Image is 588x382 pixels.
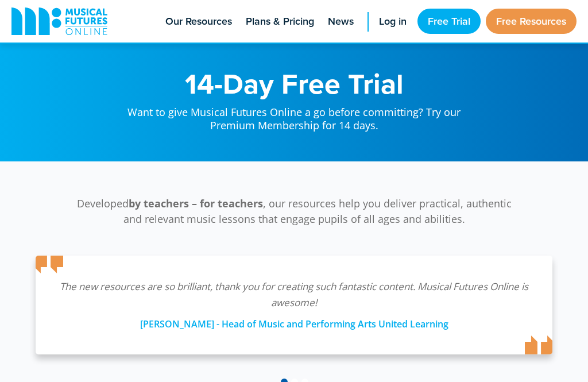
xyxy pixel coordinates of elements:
p: Want to give Musical Futures Online a go before committing? Try our Premium Membership for 14 days. [116,98,472,133]
p: The new resources are so brilliant, thank you for creating such fantastic content. Musical Future... [59,279,529,311]
span: Log in [379,14,407,29]
a: Free Trial [417,9,481,34]
p: Developed , our resources help you deliver practical, authentic and relevant music lessons that e... [70,196,518,227]
h1: 14-Day Free Trial [116,69,472,98]
span: Our Resources [165,14,232,29]
div: [PERSON_NAME] - Head of Music and Performing Arts United Learning [59,311,529,331]
span: News [328,14,354,29]
strong: by teachers – for teachers [129,196,263,210]
a: Free Resources [486,9,577,34]
span: Plans & Pricing [246,14,314,29]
